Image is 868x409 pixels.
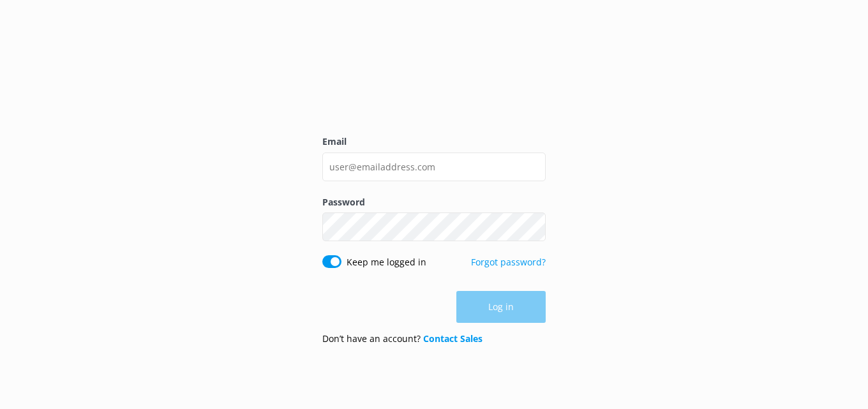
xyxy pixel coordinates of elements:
[520,214,546,240] button: Show password
[322,152,546,181] input: user@emailaddress.com
[322,135,546,149] label: Email
[347,255,426,269] label: Keep me logged in
[471,256,546,268] a: Forgot password?
[322,195,546,209] label: Password
[322,332,483,346] p: Don’t have an account?
[423,332,483,345] a: Contact Sales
